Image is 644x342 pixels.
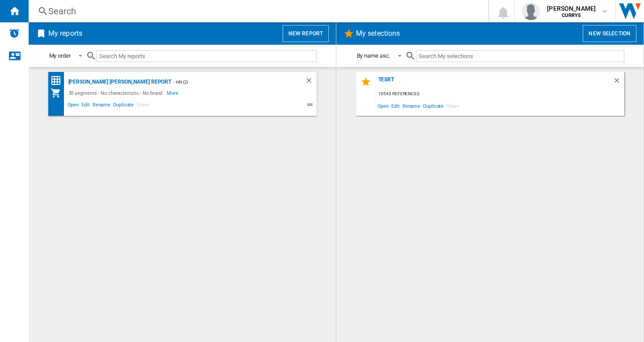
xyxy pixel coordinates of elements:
[47,25,84,42] h2: My reports
[376,76,613,89] div: tesrt
[80,101,91,111] span: Edit
[376,89,624,100] div: 15543 references
[613,76,624,89] div: Delete
[91,101,112,111] span: Rename
[422,100,445,112] span: Duplicate
[583,25,636,42] button: New selection
[97,50,317,62] input: Search My reports
[562,13,581,18] b: CURRYS
[9,28,20,38] img: alerts-logo.svg
[445,100,461,112] span: Share
[357,52,390,59] div: By name asc.
[66,88,167,98] div: 30 segments - No characteristic - No brand
[49,52,71,59] div: My order
[171,76,287,88] div: - HN (2)
[66,101,80,111] span: Open
[48,5,465,17] div: Search
[167,88,180,98] span: More
[401,100,422,112] span: Rename
[66,76,172,88] div: [PERSON_NAME] [PERSON_NAME] Report
[51,88,66,98] div: My Assortment
[135,101,151,111] span: Share
[51,75,66,86] div: Price Matrix
[112,101,135,111] span: Duplicate
[522,2,540,20] img: profile.jpg
[354,25,402,42] h2: My selections
[547,4,596,13] span: [PERSON_NAME]
[416,50,624,62] input: Search My selections
[305,76,317,88] div: Delete
[390,100,401,112] span: Edit
[283,25,329,42] button: New report
[376,100,390,112] span: Open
